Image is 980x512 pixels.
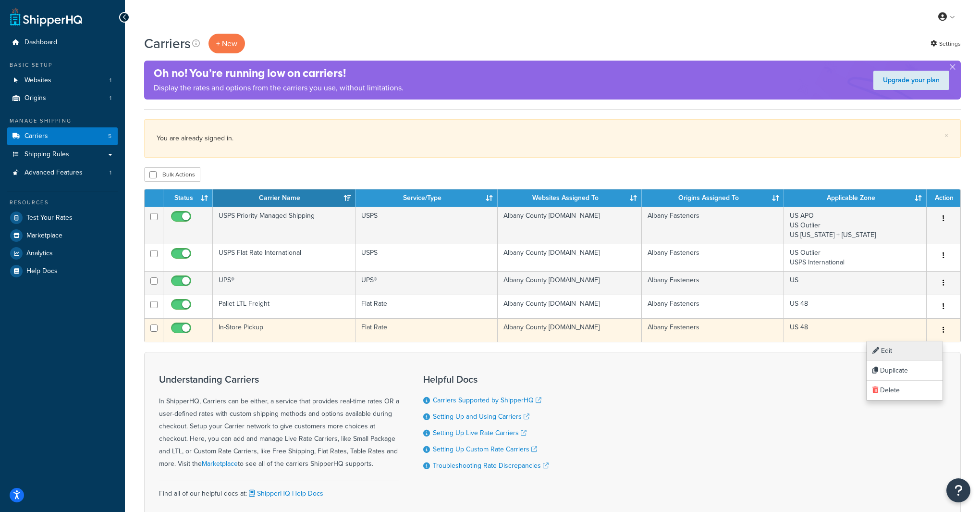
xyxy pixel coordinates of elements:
[213,189,355,207] th: Carrier Name: activate to sort column ascending
[7,89,118,107] li: Origins
[931,37,961,50] a: Settings
[355,295,498,318] td: Flat Rate
[433,444,537,454] a: Setting Up Custom Rate Carriers
[867,341,943,361] a: Edit
[163,189,213,207] th: Status: activate to sort column ascending
[498,207,641,244] td: Albany County [DOMAIN_NAME]
[26,267,58,275] span: Help Docs
[7,146,118,163] a: Shipping Rules
[24,76,51,85] span: Websites
[7,164,118,182] a: Advanced Features 1
[7,117,118,125] div: Manage Shipping
[159,374,399,470] div: In ShipperHQ, Carriers can be either, a service that provides real-time rates OR a user-defined r...
[433,395,541,405] a: Carriers Supported by ShipperHQ
[208,34,245,53] button: + New
[433,461,549,471] a: Troubleshooting Rate Discrepancies
[247,488,323,499] a: ShipperHQ Help Docs
[213,207,355,244] td: USPS Priority Managed Shipping
[7,127,118,145] a: Carriers 5
[433,428,527,438] a: Setting Up Live Rate Carriers
[213,318,355,342] td: In-Store Pickup
[7,72,118,89] li: Websites
[26,232,62,240] span: Marketplace
[26,214,73,222] span: Test Your Rates
[159,374,399,385] h3: Understanding Carriers
[7,127,118,145] li: Carriers
[498,271,641,295] td: Albany County [DOMAIN_NAME]
[433,412,529,422] a: Setting Up and Using Carriers
[642,295,784,318] td: Albany Fasteners
[946,478,970,502] button: Open Resource Center
[7,72,118,89] a: Websites 1
[498,189,641,207] th: Websites Assigned To: activate to sort column ascending
[642,244,784,271] td: Albany Fasteners
[355,207,498,244] td: USPS
[144,167,200,182] button: Bulk Actions
[110,94,111,102] span: 1
[355,189,498,207] th: Service/Type: activate to sort column ascending
[642,189,784,207] th: Origins Assigned To: activate to sort column ascending
[110,76,111,85] span: 1
[159,480,399,500] div: Find all of our helpful docs at:
[7,199,118,207] div: Resources
[642,318,784,342] td: Albany Fasteners
[24,38,57,47] span: Dashboard
[7,61,118,69] div: Basic Setup
[784,189,926,207] th: Applicable Zone: activate to sort column ascending
[867,361,943,381] a: Duplicate
[157,132,948,145] div: You are already signed in.
[213,244,355,271] td: USPS Flat Rate International
[10,7,82,26] a: ShipperHQ Home
[154,81,404,95] p: Display the rates and options from the carriers you use, without limitations.
[784,244,926,271] td: US Outlier USPS International
[24,150,69,159] span: Shipping Rules
[642,207,784,244] td: Albany Fasteners
[642,271,784,295] td: Albany Fasteners
[24,132,48,140] span: Carriers
[26,250,53,258] span: Analytics
[24,169,83,177] span: Advanced Features
[498,244,641,271] td: Albany County [DOMAIN_NAME]
[144,34,191,53] h1: Carriers
[7,34,118,51] a: Dashboard
[784,271,926,295] td: US
[355,271,498,295] td: UPS®
[7,262,118,280] a: Help Docs
[784,207,926,244] td: US APO US Outlier US [US_STATE] + [US_STATE]
[154,65,404,81] h4: Oh no! You’re running low on carriers!
[498,318,641,342] td: Albany County [DOMAIN_NAME]
[213,271,355,295] td: UPS®
[867,381,943,400] a: Delete
[423,374,549,385] h3: Helpful Docs
[202,459,238,469] a: Marketplace
[213,295,355,318] td: Pallet LTL Freight
[927,189,960,207] th: Action
[784,318,926,342] td: US 48
[24,94,46,102] span: Origins
[108,132,111,140] span: 5
[7,245,118,262] a: Analytics
[110,169,111,177] span: 1
[784,295,926,318] td: US 48
[355,318,498,342] td: Flat Rate
[7,164,118,182] li: Advanced Features
[498,295,641,318] td: Albany County [DOMAIN_NAME]
[7,89,118,107] a: Origins 1
[944,132,948,139] a: ×
[873,71,949,90] a: Upgrade your plan
[7,209,118,226] a: Test Your Rates
[7,227,118,244] a: Marketplace
[355,244,498,271] td: USPS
